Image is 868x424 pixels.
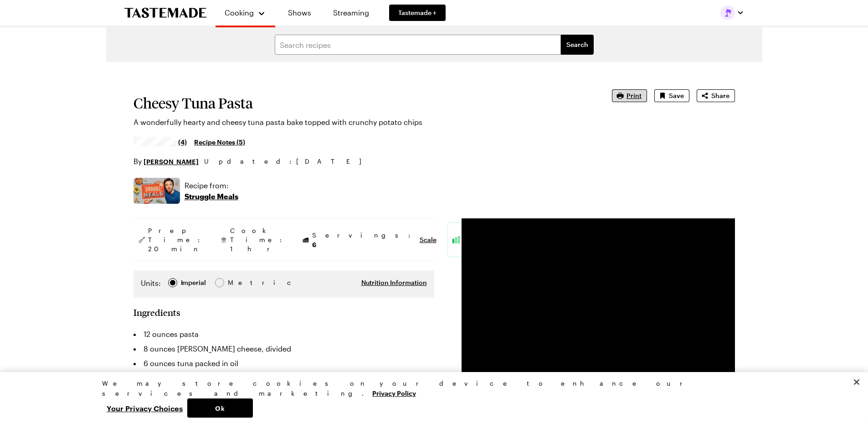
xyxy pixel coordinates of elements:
[134,156,199,167] p: By
[148,226,205,253] span: Prep Time: 20 min
[194,137,245,147] a: Recipe Notes (5)
[312,231,415,249] span: Servings:
[185,180,238,202] a: Recipe from:Struggle Meals
[566,40,588,49] span: Search
[181,278,206,288] div: Imperial
[612,89,647,102] button: Print
[669,91,684,100] span: Save
[561,35,594,55] button: filters
[225,8,254,17] span: Cooking
[228,278,248,288] span: Metric
[134,307,180,318] h2: Ingredients
[462,218,735,372] video-js: Video Player
[134,117,586,128] p: A wonderfully hearty and cheesy tuna pasta bake topped with crunchy potato chips
[102,378,758,398] div: We may store cookies on your device to enhance our services and marketing.
[187,398,253,418] button: Ok
[134,371,434,385] li: 10 1/2 ounces cream of celery soup
[102,398,187,418] button: Your Privacy Choices
[134,178,180,204] img: Show where recipe is used
[847,372,867,392] button: Close
[228,278,247,288] div: Metric
[144,156,199,166] a: [PERSON_NAME]
[181,278,207,288] span: Imperial
[372,388,416,397] a: More information about your privacy, opens in a new tab
[204,156,370,166] span: Updated : [DATE]
[312,240,316,248] span: 6
[230,226,287,253] span: Cook Time: 1 hr
[185,191,238,202] p: Struggle Meals
[225,4,266,22] button: Cooking
[654,89,689,102] button: Save recipe
[134,95,586,111] h1: Cheesy Tuna Pasta
[711,91,729,100] span: Share
[134,341,434,356] li: 8 ounces [PERSON_NAME] cheese, divided
[720,5,735,20] img: Profile picture
[141,278,161,289] label: Units:
[141,278,247,290] div: Imperial Metric
[420,235,437,244] button: Scale
[627,91,642,100] span: Print
[134,138,187,145] a: 4.5/5 stars from 4 reviews
[275,35,561,55] input: Search recipes
[720,5,744,20] button: Profile picture
[134,327,434,341] li: 12 ounces pasta
[102,378,758,418] div: Privacy
[398,8,437,17] span: Tastemade +
[185,180,238,191] p: Recipe from:
[134,356,434,371] li: 6 ounces tuna packed in oil
[697,89,735,102] button: Share
[124,8,206,18] a: To Tastemade Home Page
[178,137,187,146] span: (4)
[361,278,427,287] button: Nutrition Information
[389,5,446,21] a: Tastemade +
